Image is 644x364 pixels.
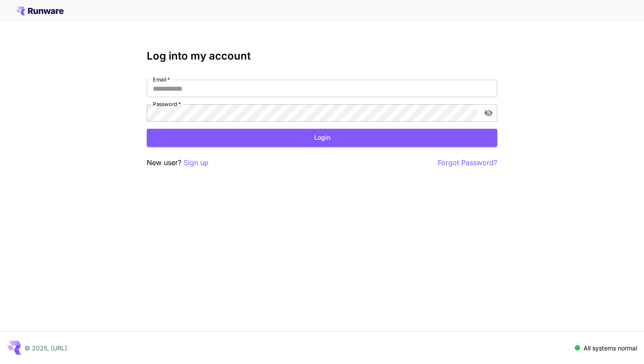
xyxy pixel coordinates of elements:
[25,343,67,353] p: © 2025, [URL]
[153,76,170,83] label: Email
[438,157,497,168] button: Forgot Password?
[153,100,181,108] label: Password
[184,157,209,168] button: Sign up
[147,157,209,168] p: New user?
[584,343,637,353] p: All systems normal
[147,50,497,62] h3: Log into my account
[481,105,496,121] button: toggle password visibility
[147,129,497,147] button: Login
